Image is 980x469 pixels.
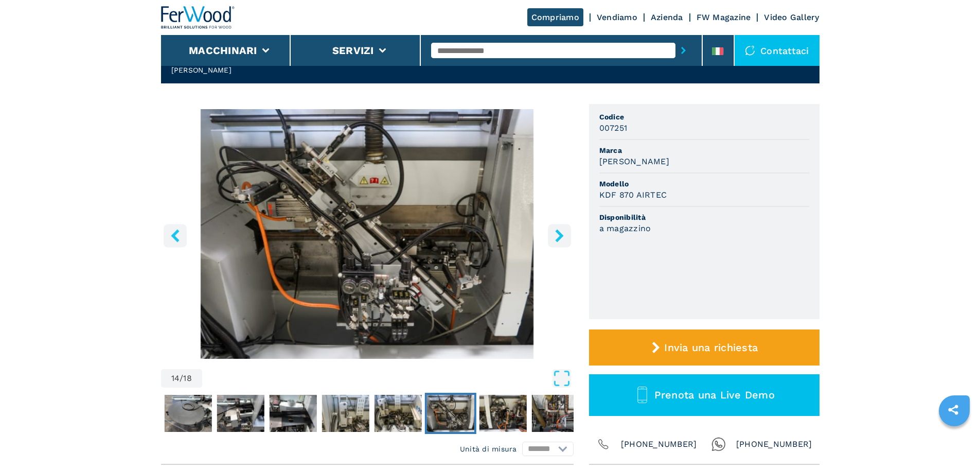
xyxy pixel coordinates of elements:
[322,395,369,432] img: daf8b2af373987376a8f0cd33475cdd1
[424,393,476,434] button: Go to Slide 14
[675,39,691,62] button: submit-button
[711,437,726,451] img: Whatsapp
[161,109,574,359] img: Bordatrice Singola BRANDT KDF 870 AIRTEC
[171,374,180,383] span: 14
[215,393,266,434] button: Go to Slide 10
[596,437,611,451] img: Phone
[332,44,374,57] button: Servizi
[654,389,775,401] span: Prenota una Live Demo
[426,395,474,432] img: 3e9af5c42ee85e951a83bd86a8e95c12
[372,393,423,434] button: Go to Slide 13
[599,222,651,234] h3: a magazzino
[599,155,669,167] h3: [PERSON_NAME]
[529,393,581,434] button: Go to Slide 16
[183,374,192,383] span: 18
[269,395,316,432] img: 7b7673bbc1546636f664cf4b95a15a89
[599,189,667,201] h3: KDF 870 AIRTEC
[597,12,637,22] a: Vendiamo
[180,374,183,383] span: /
[161,6,235,29] img: Ferwood
[161,109,574,359] div: Go to Slide 14
[736,437,812,451] span: [PHONE_NUMBER]
[599,112,809,122] span: Codice
[599,145,809,155] span: Marca
[697,12,751,22] a: FW Magazine
[477,393,528,434] button: Go to Slide 15
[745,45,755,56] img: Contattaci
[599,212,809,222] span: Disponibilità
[589,329,819,366] button: Invia una richiesta
[548,224,571,247] button: right-button
[764,12,819,22] a: Video Gallery
[267,393,318,434] button: Go to Slide 11
[217,395,264,432] img: b6dc19a01bb55962ed0aaf6f3c612118
[479,395,526,432] img: eec6940b32fedb16616d7d3352a17a41
[599,122,628,134] h3: 007251
[599,179,809,189] span: Modello
[164,395,211,432] img: 0839b31b7552445ba16b8a1f41d13c6b
[621,437,697,451] span: [PHONE_NUMBER]
[936,423,972,461] iframe: Chat
[162,393,213,434] button: Go to Slide 9
[374,395,421,432] img: 61e21d4a7d80040622c235cde64716aa
[460,444,517,454] em: Unità di misura
[319,393,371,434] button: Go to Slide 12
[205,369,571,388] button: Open Fullscreen
[527,8,583,26] a: Compriamo
[940,397,966,423] a: sharethis
[164,224,187,247] button: left-button
[664,341,758,354] span: Invia una richiesta
[110,393,161,434] button: Go to Slide 8
[531,395,579,432] img: 00b9ca1a7a5ed1021c2afdd4a16f932f
[171,65,405,75] h2: [PERSON_NAME]
[651,12,683,22] a: Azienda
[735,35,819,66] div: Contattaci
[189,44,257,57] button: Macchinari
[589,374,819,416] button: Prenota una Live Demo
